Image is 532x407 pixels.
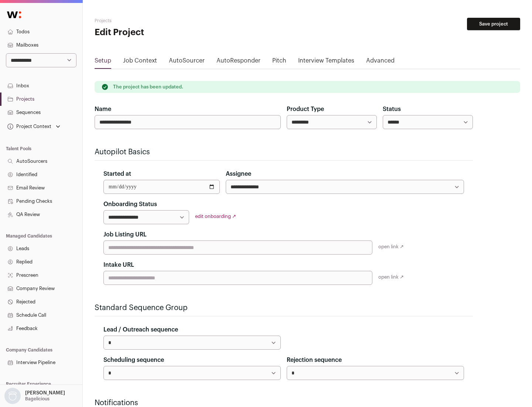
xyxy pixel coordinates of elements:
label: Status [383,105,401,114]
p: The project has been updated. [113,84,183,90]
div: Project Context [6,124,51,129]
button: Open dropdown [3,388,66,404]
button: Save project [467,18,520,30]
img: nopic.png [4,388,21,404]
label: Started at [103,169,131,178]
label: Onboarding Status [103,200,157,209]
h2: Autopilot Basics [95,147,473,157]
p: Bagelicious [25,396,50,402]
h2: Standard Sequence Group [95,303,473,313]
a: edit onboarding ↗ [195,214,236,219]
label: Product Type [287,105,324,114]
h1: Edit Project [95,27,236,38]
a: Job Context [123,56,157,68]
a: Interview Templates [298,56,354,68]
a: Advanced [366,56,395,68]
label: Intake URL [103,260,134,269]
label: Lead / Outreach sequence [103,325,178,334]
label: Assignee [226,169,251,178]
h2: Projects [95,18,236,24]
label: Name [95,105,111,114]
a: Pitch [272,56,286,68]
label: Rejection sequence [287,356,342,364]
label: Scheduling sequence [103,356,164,364]
label: Job Listing URL [103,230,147,239]
a: AutoSourcer [169,56,205,68]
a: Setup [95,56,111,68]
img: Wellfound [3,7,25,22]
a: AutoResponder [216,56,260,68]
button: Open dropdown [6,121,62,132]
p: [PERSON_NAME] [25,390,65,396]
